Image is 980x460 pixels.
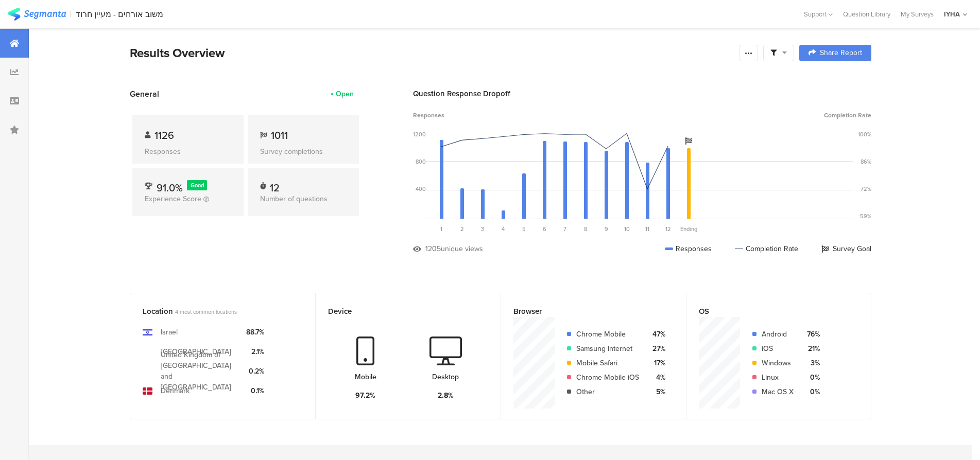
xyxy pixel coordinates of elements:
[336,89,354,99] div: Open
[438,390,454,401] div: 2.8%
[191,181,204,189] span: Good
[647,329,665,340] div: 47%
[161,385,190,396] div: Denmark
[246,385,264,396] div: 0.1%
[161,349,238,393] div: United Kingdom of [GEOGRAPHIC_DATA] and [GEOGRAPHIC_DATA]
[584,225,587,233] span: 8
[802,386,820,397] div: 0%
[416,157,426,166] div: 800
[175,308,237,316] span: 4 most common locations
[440,225,442,233] span: 1
[543,225,546,233] span: 6
[246,346,264,357] div: 2.1%
[328,306,471,317] div: Device
[647,358,665,368] div: 17%
[735,243,798,254] div: Completion Rate
[441,243,483,254] div: unique views
[576,358,639,368] div: Mobile Safari
[605,225,608,233] span: 9
[246,366,264,377] div: 0.2%
[861,185,871,193] div: 72%
[820,49,862,57] span: Share Report
[270,180,280,190] div: 12
[685,137,692,145] i: Survey Goal
[665,225,671,233] span: 12
[130,44,734,62] div: Results Overview
[8,8,66,21] img: segmanta logo
[70,8,72,20] div: |
[413,130,426,138] div: 1200
[647,386,665,397] div: 5%
[513,306,657,317] div: Browser
[576,386,639,397] div: Other
[838,9,896,19] a: Question Library
[130,88,159,100] span: General
[802,358,820,368] div: 3%
[143,306,286,317] div: Location
[355,390,375,401] div: 97.2%
[260,146,347,157] div: Survey completions
[154,128,174,143] span: 1126
[678,225,699,233] div: Ending
[522,225,526,233] span: 5
[647,372,665,383] div: 4%
[647,343,665,354] div: 27%
[576,343,639,354] div: Samsung Internet
[762,343,794,354] div: iOS
[76,9,163,19] div: משוב אורחים - מעיין חרוד
[944,9,960,19] div: IYHA
[576,329,639,340] div: Chrome Mobile
[762,386,794,397] div: Mac OS X
[425,243,441,254] div: 1205
[271,128,288,143] span: 1011
[502,225,505,233] span: 4
[157,180,183,196] span: 91.0%
[355,371,376,382] div: Mobile
[802,329,820,340] div: 76%
[416,185,426,193] div: 400
[762,372,794,383] div: Linux
[563,225,566,233] span: 7
[699,306,841,317] div: OS
[432,371,459,382] div: Desktop
[161,346,231,357] div: [GEOGRAPHIC_DATA]
[413,111,444,120] span: Responses
[804,6,833,22] div: Support
[145,146,231,157] div: Responses
[821,243,871,254] div: Survey Goal
[576,372,639,383] div: Chrome Mobile iOS
[802,372,820,383] div: 0%
[762,358,794,368] div: Windows
[145,193,201,204] span: Experience Score
[858,130,871,138] div: 100%
[246,327,264,338] div: 88.7%
[161,327,178,338] div: Israel
[896,9,939,19] a: My Surveys
[481,225,484,233] span: 3
[460,225,464,233] span: 2
[413,88,871,99] div: Question Response Dropoff
[860,212,871,220] div: 59%
[861,157,871,166] div: 86%
[824,111,871,120] span: Completion Rate
[624,225,630,233] span: 10
[645,225,649,233] span: 11
[665,243,712,254] div: Responses
[762,329,794,340] div: Android
[260,193,328,204] span: Number of questions
[802,343,820,354] div: 21%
